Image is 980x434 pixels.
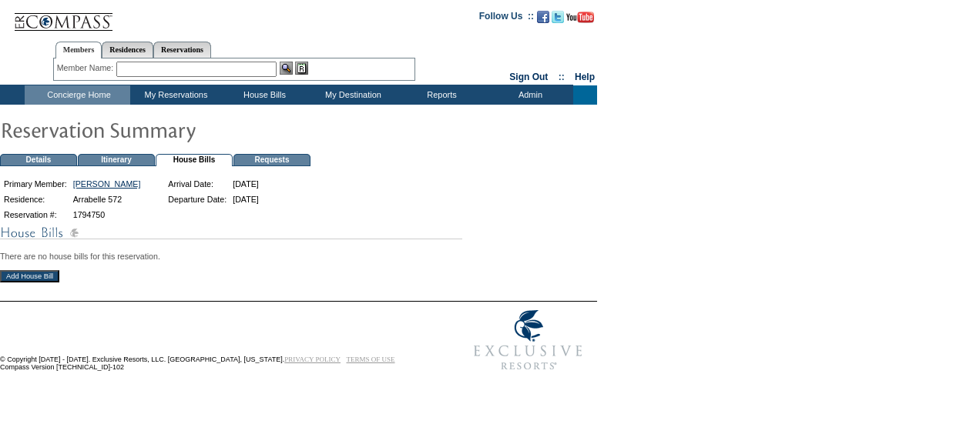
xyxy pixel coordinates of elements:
[485,85,573,105] td: Admin
[479,9,534,28] td: Follow Us ::
[552,11,564,23] img: Follow us on Twitter
[566,15,594,25] a: Subscribe to our YouTube Channel
[347,356,395,363] a: TERMS OF USE
[153,42,211,58] a: Reservations
[2,177,69,191] td: Primary Member:
[284,356,341,363] a: PRIVACY POLICY
[71,208,143,222] td: 1794750
[307,85,396,105] td: My Destination
[130,85,219,105] td: My Reservations
[295,62,308,75] img: Reservations
[2,208,69,222] td: Reservation #:
[537,15,549,25] a: Become our fan on Facebook
[219,85,307,105] td: House Bills
[71,192,143,206] td: Arrabelle 572
[566,12,594,23] img: Subscribe to our YouTube Channel
[230,177,261,191] td: [DATE]
[166,192,229,206] td: Departure Date:
[73,179,141,189] a: [PERSON_NAME]
[102,42,153,58] a: Residences
[233,154,310,166] td: Requests
[230,192,261,206] td: [DATE]
[575,72,595,82] a: Help
[396,85,485,105] td: Reports
[537,11,549,23] img: Become our fan on Facebook
[280,62,293,75] img: View
[509,72,548,82] a: Sign Out
[2,192,69,206] td: Residence:
[78,154,155,166] td: Itinerary
[552,15,564,25] a: Follow us on Twitter
[166,177,229,191] td: Arrival Date:
[459,302,597,379] img: Exclusive Resorts
[25,85,130,105] td: Concierge Home
[156,154,233,166] td: House Bills
[55,42,102,58] a: Members
[57,62,116,75] div: Member Name:
[559,72,565,82] span: ::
